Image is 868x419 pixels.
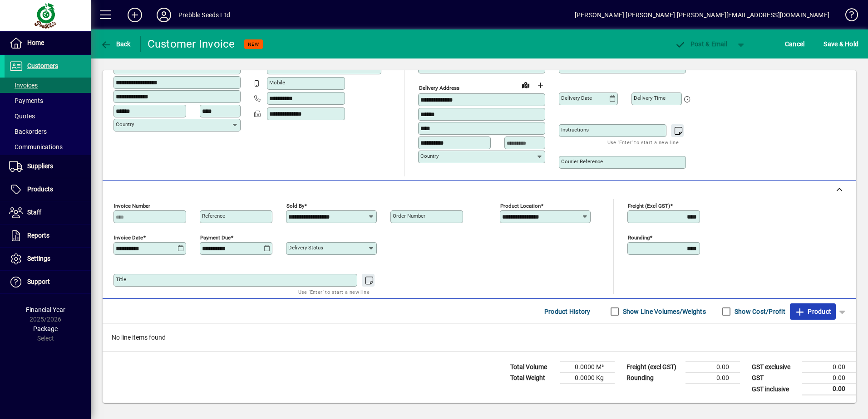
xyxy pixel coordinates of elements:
[544,304,591,319] span: Product History
[5,224,91,247] a: Reports
[506,362,560,373] td: Total Volume
[248,41,259,47] span: NEW
[27,185,53,193] span: Products
[790,303,836,320] button: Product
[5,108,91,124] a: Quotes
[9,82,38,89] span: Invoices
[178,8,230,22] div: Prebble Seeds Ltd
[5,124,91,139] a: Backorders
[634,95,666,101] mat-label: Delivery time
[5,201,91,224] a: Staff
[506,373,560,384] td: Total Weight
[747,362,802,373] td: GST exclusive
[500,203,541,209] mat-label: Product location
[686,373,740,384] td: 0.00
[670,36,732,52] button: Post & Email
[561,127,589,133] mat-label: Instructions
[533,78,547,93] button: Choose address
[103,324,856,351] div: No line items found
[116,276,126,283] mat-label: Title
[5,178,91,201] a: Products
[27,209,41,216] span: Staff
[200,234,231,241] mat-label: Payment due
[541,303,594,320] button: Product History
[393,213,425,219] mat-label: Order number
[783,36,807,52] button: Cancel
[5,32,91,54] a: Home
[518,78,533,92] a: View on map
[747,373,802,384] td: GST
[149,7,178,23] button: Profile
[5,248,91,270] a: Settings
[621,307,706,316] label: Show Line Volumes/Weights
[98,36,133,52] button: Back
[420,153,439,159] mat-label: Country
[5,139,91,155] a: Communications
[27,62,58,69] span: Customers
[622,362,686,373] td: Freight (excl GST)
[628,234,650,241] mat-label: Rounding
[100,40,131,48] span: Back
[269,79,285,86] mat-label: Mobile
[628,203,670,209] mat-label: Freight (excl GST)
[202,213,225,219] mat-label: Reference
[686,362,740,373] td: 0.00
[114,234,143,241] mat-label: Invoice date
[33,325,58,332] span: Package
[560,362,615,373] td: 0.0000 M³
[5,93,91,108] a: Payments
[733,307,785,316] label: Show Cost/Profit
[27,255,50,262] span: Settings
[116,121,134,127] mat-label: Country
[27,232,49,239] span: Reports
[298,287,370,297] mat-hint: Use 'Enter' to start a new line
[561,95,592,101] mat-label: Delivery date
[91,36,141,52] app-page-header-button: Back
[838,2,857,31] a: Knowledge Base
[27,162,53,170] span: Suppliers
[561,158,603,165] mat-label: Courier Reference
[824,40,827,48] span: S
[27,39,44,46] span: Home
[607,137,679,147] mat-hint: Use 'Enter' to start a new line
[27,278,50,285] span: Support
[9,128,47,135] span: Backorders
[560,373,615,384] td: 0.0000 Kg
[690,40,695,48] span: P
[802,362,856,373] td: 0.00
[821,36,861,52] button: Save & Hold
[575,8,829,22] div: [PERSON_NAME] [PERSON_NAME] [PERSON_NAME][EMAIL_ADDRESS][DOMAIN_NAME]
[747,384,802,395] td: GST inclusive
[148,37,235,51] div: Customer Invoice
[9,97,43,104] span: Payments
[785,37,805,51] span: Cancel
[794,304,831,319] span: Product
[5,155,91,178] a: Suppliers
[9,112,35,120] span: Quotes
[286,203,304,209] mat-label: Sold by
[9,143,63,151] span: Communications
[5,271,91,293] a: Support
[114,203,150,209] mat-label: Invoice number
[26,306,65,313] span: Financial Year
[288,244,323,251] mat-label: Delivery status
[802,373,856,384] td: 0.00
[5,78,91,93] a: Invoices
[622,373,686,384] td: Rounding
[120,7,149,23] button: Add
[802,384,856,395] td: 0.00
[824,37,858,51] span: ave & Hold
[675,40,727,48] span: ost & Email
